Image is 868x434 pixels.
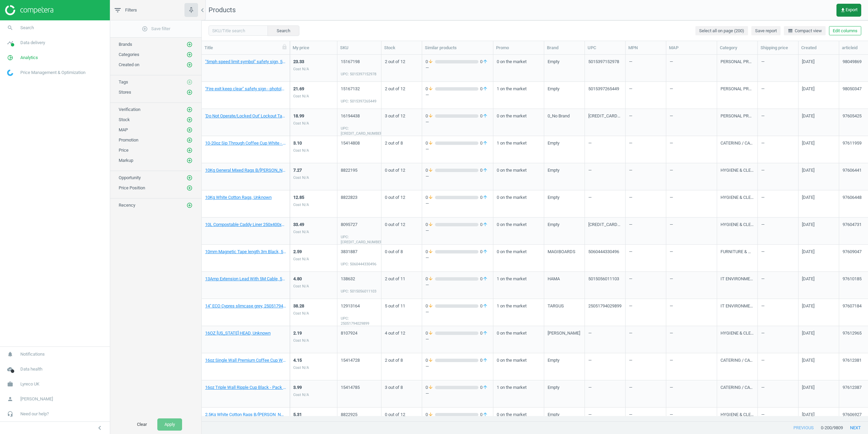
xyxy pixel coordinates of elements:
div: 5015397152978 [588,59,619,81]
div: — [670,167,713,173]
div: — [426,119,429,125]
button: add_circle_outline [186,157,193,164]
div: — [629,82,663,108]
div: 0 on the market [497,245,540,271]
div: [DATE] [802,222,814,244]
div: 1 on the market [497,137,540,162]
i: arrow_upward [482,303,488,309]
div: — [426,147,429,152]
div: 5 out of 11 [385,300,418,325]
span: Categories [119,52,139,57]
div: — [629,218,663,244]
div: 15414808 [341,140,378,146]
div: 2 out of 11 [385,272,418,298]
div: Cost N/A [293,311,309,316]
i: arrow_upward [482,194,488,201]
i: chevron_left [198,6,206,14]
div: — [670,222,713,228]
div: — [629,110,663,135]
span: Tags [119,79,128,84]
button: line_weightCompact view [784,26,826,36]
div: Cost N/A [293,229,309,234]
div: Title [204,45,287,51]
div: 0 out of 12 [385,218,418,244]
div: 0 on the market [497,218,540,244]
div: 0 out of 8 [385,245,418,271]
div: — [761,245,795,271]
div: 2 out of 12 [385,82,418,108]
button: add_circle_outlineSave filter [110,22,201,36]
div: 1 on the market [497,300,540,325]
i: arrow_downward [428,303,433,309]
div: UPC: 5015397152978 [341,67,378,77]
button: add_circle_outline [186,41,193,48]
i: timeline [4,36,17,49]
span: Brands [119,42,132,47]
span: Stores [119,90,131,95]
span: Markup [119,158,133,163]
i: add_circle_outline [142,26,148,32]
span: Search [20,25,34,31]
div: PERSONAL PROTECTION EQUIPMENT & WORKPLACE SAFETY / WORKPLACE SAFETY EQUIPMENT / SAFETY SIGNS / SA... [721,59,754,81]
span: 0 [426,86,435,92]
span: Compact view [788,28,822,34]
div: [DATE] [802,86,814,108]
span: Lyreco UK [20,381,39,387]
div: Empty [548,86,559,108]
span: Created on [119,62,139,67]
div: — [629,191,663,216]
div: Created [801,45,836,51]
i: add_circle_outline [186,157,193,164]
div: Cost N/A [293,175,309,180]
div: 5015056011103 [588,276,619,298]
i: add_circle_outline [186,175,193,181]
span: Stock [119,117,130,122]
div: Empty [548,167,559,189]
div: — [670,59,713,65]
i: line_weight [788,28,793,34]
div: 0 on the market [497,110,540,135]
span: Select all on page (200) [699,28,744,34]
a: 10mm Magnetic Tape length 3m Black, 5060444330496 [205,249,286,255]
div: — [761,300,795,325]
div: 0 on the market [497,55,540,81]
input: SKU/Title search [209,25,268,36]
i: add_circle_outline [186,52,193,58]
i: arrow_downward [428,140,433,146]
span: MAP [119,127,128,132]
div: 1 on the market [497,272,540,298]
button: Search [268,25,299,36]
span: 0 [426,194,435,201]
i: arrow_downward [428,276,433,282]
button: get_appExport [836,4,861,17]
span: 0 [478,303,490,309]
i: add_circle_outline [186,147,193,153]
div: Cost N/A [293,67,309,72]
div: — [588,164,622,189]
span: Save filter [142,26,170,32]
div: HYGIENE & CLEANING / CLEANING EQUIPMENT / MICROFIBRE & TEXTILE CLOTHS / MICROFIBRE & TEXTILE CLOTHS [721,167,754,189]
div: — [670,276,713,282]
div: UPC [588,45,623,51]
div: 2 out of 8 [385,137,418,162]
a: 2.5Kg White Cotton Rags B/[PERSON_NAME] Pk1, Unknown [205,412,286,418]
span: 0 [426,167,435,173]
div: 12913164 [341,303,378,309]
i: cloud_done [4,363,17,376]
i: arrow_upward [482,222,488,228]
a: 10Kg White Cotton Rags, Unknown [205,194,272,201]
div: — [761,272,795,298]
i: get_app [840,7,846,13]
div: Cost N/A [293,94,309,99]
span: 0 [478,194,490,201]
i: arrow_downward [428,194,433,201]
div: — [426,255,429,260]
div: [DATE] [802,249,814,271]
button: Clear [130,418,154,431]
div: 18.99 [293,113,309,119]
span: Promotion [119,137,138,143]
i: arrow_upward [482,167,488,173]
i: arrow_downward [428,86,433,92]
div: — [629,137,663,162]
div: Promo [496,45,541,51]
